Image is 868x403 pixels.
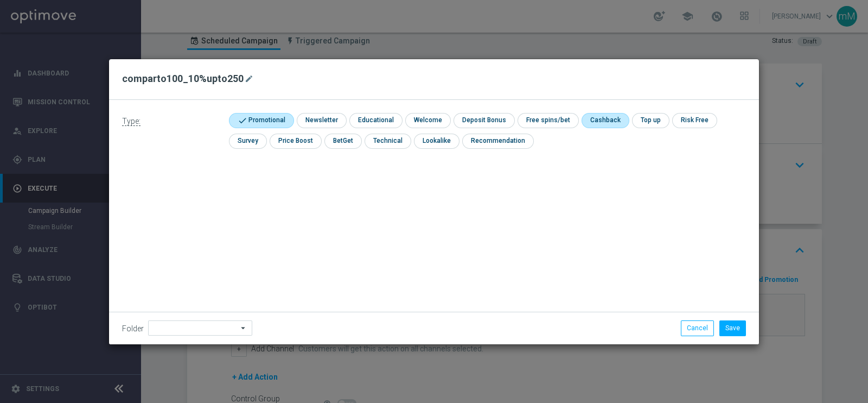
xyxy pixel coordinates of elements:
i: arrow_drop_down [238,321,249,335]
h2: comparto100_10%upto250 [122,72,244,85]
i: mode_edit [245,74,253,83]
button: Cancel [681,320,714,336]
button: mode_edit [244,72,257,85]
button: Save [719,320,746,336]
span: Type: [122,117,141,126]
label: Folder [122,324,144,333]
